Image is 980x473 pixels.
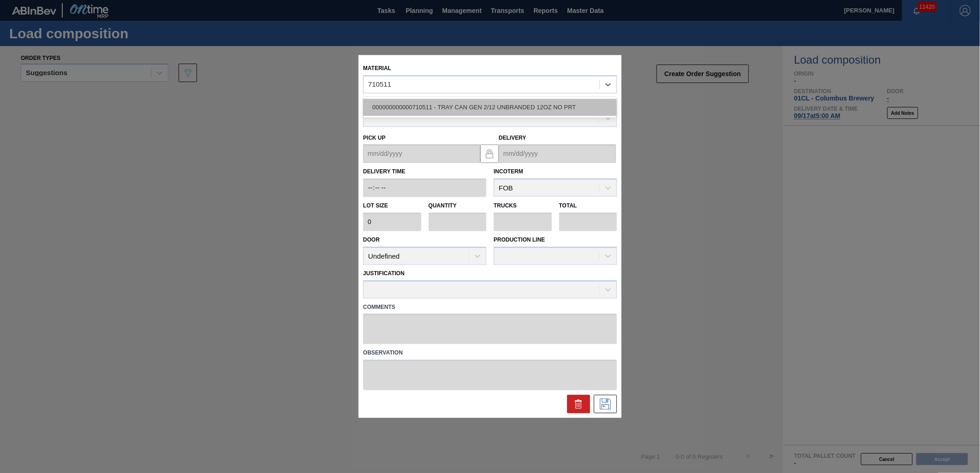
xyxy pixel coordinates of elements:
[363,236,380,243] label: Door
[594,395,617,414] div: Save Suggestion
[499,145,616,163] input: mm/dd/yyyy
[494,169,523,175] label: Incoterm
[363,99,617,116] div: 000000000000710511 - TRAY CAN GEN 2/12 UNBRANDED 12OZ NO PRT
[363,347,617,360] label: Observation
[484,148,495,159] img: locked
[480,144,499,163] button: locked
[363,270,405,277] label: Justification
[494,236,545,243] label: Production Line
[499,135,526,141] label: Delivery
[429,203,457,209] label: Quantity
[363,200,421,213] label: Lot size
[363,166,486,179] label: Delivery Time
[559,203,577,209] label: Total
[363,145,480,163] input: mm/dd/yyyy
[363,135,386,141] label: Pick up
[363,301,617,314] label: Comments
[494,203,517,209] label: Trucks
[363,65,391,71] label: Material
[567,395,590,414] div: Delete Suggestion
